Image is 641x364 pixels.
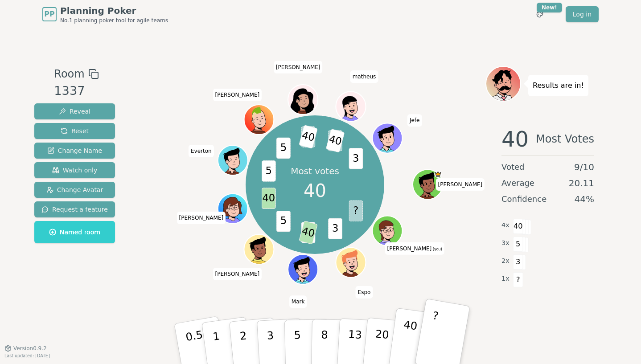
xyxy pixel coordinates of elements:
[426,309,440,358] p: ?
[325,129,345,153] span: 40
[262,188,275,209] span: 40
[289,295,307,308] span: Click to change your name
[373,217,401,245] button: Click to change your avatar
[4,353,50,358] span: Last updated: [DATE]
[34,123,115,139] button: Reset
[569,177,594,189] span: 20.11
[34,221,115,243] button: Named room
[566,6,599,22] a: Log in
[13,345,47,352] span: Version 0.9.2
[356,286,373,299] span: Click to change your name
[513,254,523,270] span: 3
[513,272,523,287] span: ?
[213,89,262,101] span: Click to change your name
[274,61,323,74] span: Click to change your name
[501,193,546,205] span: Confidence
[60,4,168,17] span: Planning Poker
[34,162,115,178] button: Watch only
[60,17,168,24] span: No.1 planning poker tool for agile teams
[537,3,562,12] div: New!
[513,237,523,252] span: 5
[431,247,442,251] span: (you)
[349,148,362,169] span: 3
[299,125,318,149] span: 40
[213,268,262,280] span: Click to change your name
[34,143,115,159] button: Change Name
[349,200,362,221] span: ?
[34,201,115,217] button: Request a feature
[54,82,99,100] div: 1337
[501,177,534,189] span: Average
[328,218,342,239] span: 3
[501,161,525,173] span: Voted
[46,185,103,194] span: Change Avatar
[350,70,378,83] span: Click to change your name
[44,9,54,20] span: PP
[52,166,98,175] span: Watch only
[47,146,102,155] span: Change Name
[34,103,115,119] button: Reveal
[262,160,275,181] span: 5
[501,256,510,266] span: 2 x
[276,138,290,159] span: 5
[4,345,47,352] button: Version0.9.2
[304,177,326,204] span: 40
[536,128,594,150] span: Most Votes
[513,219,523,234] span: 40
[299,221,318,245] span: 40
[385,242,444,255] span: Click to change your name
[501,128,529,150] span: 40
[49,228,100,237] span: Named room
[189,145,214,157] span: Click to change your name
[291,165,339,177] p: Most votes
[501,221,510,230] span: 4 x
[276,211,290,232] span: 5
[574,161,594,173] span: 9 / 10
[434,171,442,178] span: Rafael is the host
[41,205,108,214] span: Request a feature
[575,193,594,205] span: 44 %
[501,238,510,248] span: 3 x
[177,212,226,224] span: Click to change your name
[532,6,548,22] button: New!
[61,127,89,135] span: Reset
[42,4,168,24] a: PPPlanning PokerNo.1 planning poker tool for agile teams
[501,274,510,284] span: 1 x
[407,115,422,127] span: Click to change your name
[533,79,584,92] p: Results are in!
[436,178,485,191] span: Click to change your name
[34,182,115,198] button: Change Avatar
[59,107,90,116] span: Reveal
[54,66,84,82] span: Room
